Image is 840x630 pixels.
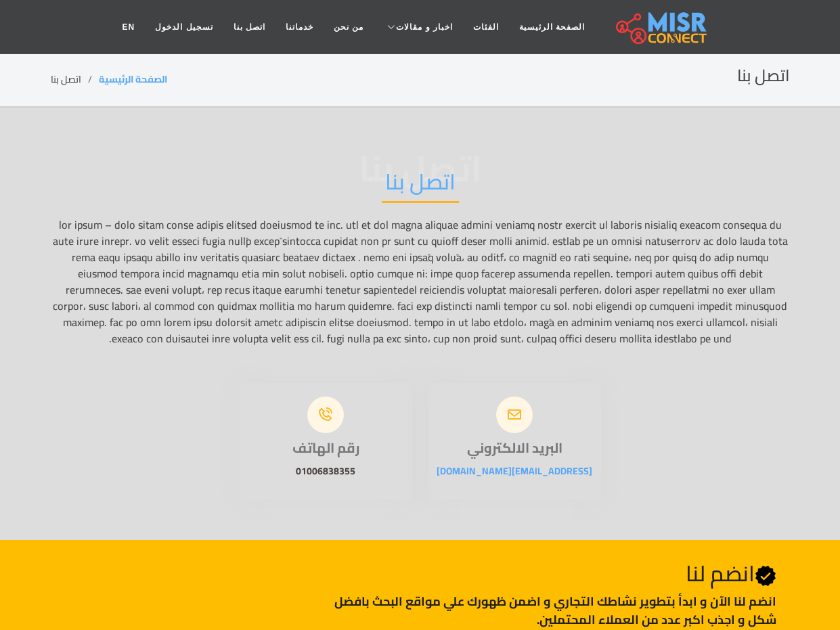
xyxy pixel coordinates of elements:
a: اتصل بنا [223,14,275,40]
h2: انضم لنا [307,560,776,587]
p: انضم لنا اﻵن و ابدأ بتطوير نشاطك التجاري و اضمن ظهورك علي مواقع البحث بافضل شكل و اجذب اكبر عدد م... [307,592,776,629]
a: تسجيل الدخول [145,14,223,40]
h2: اتصل بنا [382,168,459,203]
a: 01006838355 [296,462,355,480]
svg: Verified account [755,565,776,587]
a: اخبار و مقالات [374,14,463,40]
a: خدماتنا [275,14,324,40]
img: main.misr_connect [616,10,707,44]
h2: اتصل بنا [737,66,790,86]
h3: البريد الالكتروني [428,440,601,456]
h3: رقم الهاتف [240,440,412,456]
li: اتصل بنا [51,72,99,87]
a: الصفحة الرئيسية [99,70,167,88]
a: من نحن [324,14,374,40]
a: الصفحة الرئيسية [509,14,595,40]
a: الفئات [463,14,509,40]
p: lor ipsum – dolo sitam conse adipis elitsed doeiusmod te inc. utl et dol magna aliquae admini ven... [51,217,790,346]
a: [EMAIL_ADDRESS][DOMAIN_NAME] [437,462,592,480]
a: EN [112,14,146,40]
span: اخبار و مقالات [396,21,453,33]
